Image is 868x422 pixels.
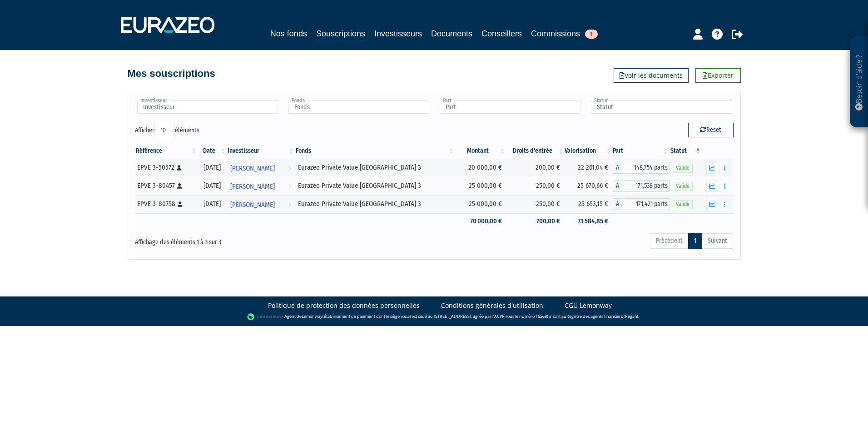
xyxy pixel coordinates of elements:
span: Valide [673,200,693,209]
a: Souscriptions [316,27,365,41]
td: 25 000,00 € [455,177,506,195]
span: A [613,180,622,192]
div: [DATE] [201,163,223,172]
th: Droits d'entrée: activer pour trier la colonne par ordre croissant [506,143,565,159]
a: Exporter [695,68,741,83]
a: Nos fonds [270,27,307,40]
div: Affichage des éléments 1 à 3 sur 3 [135,232,377,247]
span: [PERSON_NAME] [230,196,275,213]
td: 25 000,00 € [455,195,506,213]
a: 1 [688,233,702,249]
span: [PERSON_NAME] [230,178,275,195]
img: logo-lemonway.png [247,312,282,322]
td: 25 653,15 € [565,195,612,213]
i: Voir l'investisseur [288,196,291,213]
div: A - Eurazeo Private Value Europe 3 [613,162,670,174]
span: [PERSON_NAME] [230,160,275,177]
td: 25 670,66 € [565,177,612,195]
a: [PERSON_NAME] [227,195,295,213]
a: Commissions1 [531,27,598,40]
a: Voir les documents [614,68,689,83]
a: Conseillers [481,27,522,40]
i: [Français] Personne physique [177,165,182,171]
th: Part: activer pour trier la colonne par ordre croissant [613,143,670,159]
td: 22 261,04 € [565,159,612,177]
span: A [613,198,622,210]
i: Voir l'investisseur [288,178,291,195]
div: A - Eurazeo Private Value Europe 3 [613,180,670,192]
div: A - Eurazeo Private Value Europe 3 [613,198,670,210]
a: Documents [431,27,472,40]
td: 200,00 € [506,159,565,177]
th: Investisseur: activer pour trier la colonne par ordre croissant [227,143,295,159]
a: Investisseurs [374,27,422,40]
th: Statut : activer pour trier la colonne par ordre d&eacute;croissant [670,143,702,159]
th: Date: activer pour trier la colonne par ordre croissant [198,143,227,159]
td: 250,00 € [506,195,565,213]
i: [Français] Personne physique [178,201,183,207]
th: Référence : activer pour trier la colonne par ordre croissant [135,143,198,159]
th: Valorisation: activer pour trier la colonne par ordre croissant [565,143,612,159]
p: Besoin d'aide ? [854,41,864,123]
span: 1 [585,30,598,39]
span: 171,538 parts [622,180,670,192]
span: 171,421 parts [622,198,670,210]
div: Eurazeo Private Value [GEOGRAPHIC_DATA] 3 [298,163,452,172]
th: Fonds: activer pour trier la colonne par ordre croissant [295,143,455,159]
a: CGU Lemonway [565,301,612,310]
a: [PERSON_NAME] [227,159,295,177]
a: Registre des agents financiers (Regafi) [566,313,638,319]
div: EPVE 3-80457 [137,181,195,191]
div: - Agent de (établissement de paiement dont le siège social est situé au [STREET_ADDRESS], agréé p... [9,312,859,322]
div: Eurazeo Private Value [GEOGRAPHIC_DATA] 3 [298,181,452,191]
i: [Français] Personne physique [177,183,182,189]
div: EPVE 3-80758 [137,199,195,209]
td: 20 000,00 € [455,159,506,177]
div: Eurazeo Private Value [GEOGRAPHIC_DATA] 3 [298,199,452,209]
select: Afficheréléments [154,123,175,138]
td: 700,00 € [506,213,565,229]
td: 70 000,00 € [455,213,506,229]
td: 250,00 € [506,177,565,195]
div: EPVE 3-50572 [137,163,195,172]
span: Valide [673,164,693,172]
div: [DATE] [201,199,223,209]
button: Reset [688,123,734,137]
i: Voir l'investisseur [288,160,291,177]
img: 1732889491-logotype_eurazeo_blanc_rvb.png [121,17,214,33]
th: Montant: activer pour trier la colonne par ordre croissant [455,143,506,159]
td: 73 584,85 € [565,213,612,229]
a: Politique de protection des données personnelles [268,301,420,310]
a: Lemonway [302,313,322,319]
span: 148,754 parts [622,162,670,174]
div: [DATE] [201,181,223,191]
a: [PERSON_NAME] [227,177,295,195]
span: A [613,162,622,174]
label: Afficher éléments [135,123,199,138]
span: Valide [673,182,693,191]
h4: Mes souscriptions [128,68,215,79]
a: Conditions générales d'utilisation [441,301,543,310]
